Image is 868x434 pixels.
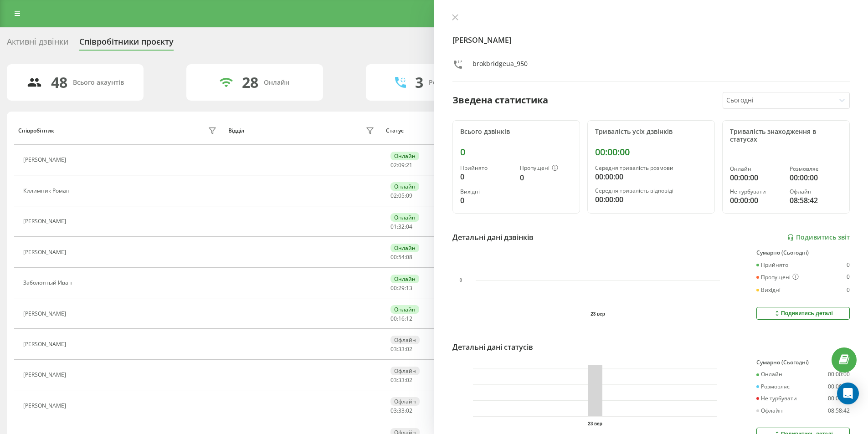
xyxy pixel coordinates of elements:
[460,147,572,158] div: 0
[390,244,419,252] div: Онлайн
[390,213,419,222] div: Онлайн
[7,37,68,51] div: Активні дзвінки
[828,395,850,402] div: 00:00:00
[23,311,68,317] div: [PERSON_NAME]
[390,345,397,353] span: 03
[18,128,54,134] div: Співробітник
[756,307,850,320] button: Подивитись деталі
[730,166,782,172] div: Онлайн
[790,189,842,195] div: Офлайн
[390,182,419,191] div: Онлайн
[756,287,781,293] div: Вихідні
[595,147,707,158] div: 00:00:00
[73,79,124,87] div: Всього акаунтів
[406,161,412,169] span: 21
[390,284,397,292] span: 00
[23,218,68,225] div: [PERSON_NAME]
[828,383,850,390] div: 00:00:00
[756,274,799,281] div: Пропущені
[595,165,707,171] div: Середня тривалість розмови
[415,74,423,91] div: 3
[398,253,405,261] span: 54
[790,195,842,206] div: 08:58:42
[390,275,419,283] div: Онлайн
[390,315,397,322] span: 00
[23,280,74,286] div: Заболотный Иван
[390,192,397,199] span: 02
[473,59,528,72] div: brokbridgeua_950
[398,223,405,230] span: 32
[429,79,473,87] div: Розмовляють
[828,408,850,414] div: 08:58:42
[406,253,412,261] span: 08
[460,189,513,195] div: Вихідні
[847,274,850,281] div: 0
[406,376,412,384] span: 02
[730,172,782,183] div: 00:00:00
[398,161,405,169] span: 09
[595,128,707,136] div: Тривалість усіх дзвінків
[406,407,412,414] span: 02
[406,192,412,199] span: 09
[390,285,412,291] div: : :
[460,171,513,182] div: 0
[390,253,397,261] span: 00
[730,189,782,195] div: Не турбувати
[452,232,534,243] div: Детальні дані дзвінків
[452,342,533,352] div: Детальні дані статусів
[756,250,850,256] div: Сумарно (Сьогодні)
[595,171,707,182] div: 00:00:00
[452,93,548,107] div: Зведена статистика
[787,234,850,241] a: Подивитись звіт
[460,195,513,206] div: 0
[390,408,412,414] div: : :
[228,128,244,134] div: Відділ
[398,376,405,384] span: 33
[460,165,513,171] div: Прийнято
[520,165,572,172] div: Пропущені
[452,35,850,46] h4: [PERSON_NAME]
[837,383,859,404] div: Open Intercom Messenger
[406,315,412,322] span: 12
[390,305,419,314] div: Онлайн
[386,128,404,134] div: Статус
[390,376,397,384] span: 03
[51,74,67,91] div: 48
[406,345,412,353] span: 02
[23,188,72,194] div: Килимник Роман
[390,397,420,406] div: Офлайн
[520,172,572,183] div: 0
[23,403,68,409] div: [PERSON_NAME]
[591,311,605,317] text: 23 вер
[242,74,258,91] div: 28
[79,37,174,51] div: Співробітники проєкту
[595,194,707,205] div: 00:00:00
[790,172,842,183] div: 00:00:00
[398,315,405,322] span: 16
[847,262,850,268] div: 0
[23,372,68,378] div: [PERSON_NAME]
[398,345,405,353] span: 33
[398,284,405,292] span: 29
[390,224,412,230] div: : :
[390,161,397,169] span: 02
[398,407,405,414] span: 33
[828,371,850,378] div: 00:00:00
[756,371,782,378] div: Онлайн
[390,336,420,344] div: Офлайн
[390,367,420,375] div: Офлайн
[756,359,850,366] div: Сумарно (Сьогодні)
[730,195,782,206] div: 00:00:00
[756,408,783,414] div: Офлайн
[390,193,412,199] div: : :
[390,254,412,260] div: : :
[390,162,412,168] div: : :
[460,128,572,136] div: Всього дзвінків
[756,383,790,390] div: Розмовляє
[390,377,412,383] div: : :
[390,223,397,230] span: 01
[459,278,462,283] text: 0
[264,79,289,87] div: Онлайн
[588,421,602,426] text: 23 вер
[406,284,412,292] span: 13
